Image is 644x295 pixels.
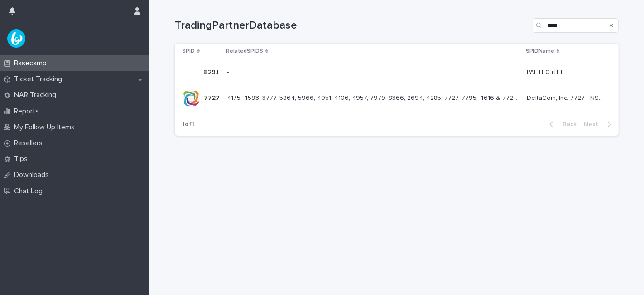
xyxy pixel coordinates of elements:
p: NAR Tracking [10,91,63,99]
p: Tips [10,155,35,163]
span: Next [584,121,604,128]
button: Next [580,120,619,128]
h1: TradingPartnerDatabase [175,19,529,32]
p: RelatedSPIDS [226,46,263,56]
p: 4175, 4593, 3777, 5864, 5966, 4051, 4106, 4957, 7979, 8366, 2694, 4285, 7727, 7795, 4616 & 7727, ... [227,93,521,102]
tr: 829J829J -- PAETEC iTELPAETEC iTEL [175,59,619,85]
p: PAETEC iTEL [527,67,566,76]
p: DeltaCom, Inc: 7727 - NSR/1 [527,93,606,102]
span: Back [557,121,577,128]
p: Chat Log [10,187,50,196]
p: SPID [182,46,195,56]
p: 7727 [204,93,221,102]
button: Back [542,120,580,128]
p: My Follow Up Items [10,123,82,132]
tr: 77277727 4175, 4593, 3777, 5864, 5966, 4051, 4106, 4957, 7979, 8366, 2694, 4285, 7727, 7795, 4616... [175,85,619,111]
p: Resellers [10,139,50,147]
input: Search [533,18,619,33]
p: 1 of 1 [175,113,202,136]
img: UPKZpZA3RCu7zcH4nw8l [7,29,25,48]
p: Downloads [10,171,56,179]
p: SPIDName [526,46,554,56]
p: Basecamp [10,59,54,68]
p: Ticket Tracking [10,75,69,84]
p: Reports [10,107,46,116]
p: 829J [204,67,221,76]
p: - [227,67,231,76]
